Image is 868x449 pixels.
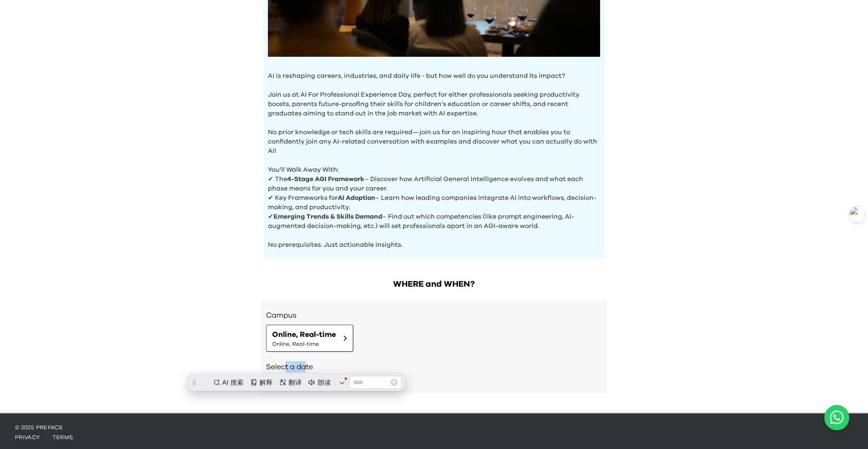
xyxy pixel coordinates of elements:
p: © 2025 Preface [15,424,853,431]
p: ✔ Key Frameworks for – Learn how leading companies integrate AI into workflows, decision-making, ... [268,193,600,212]
b: AI Adoption [338,195,375,201]
span: Online, Real-time [272,340,336,348]
a: terms [53,434,74,440]
b: 4-Stage AGI Framework [287,176,365,183]
span: · [40,434,53,440]
p: No prerequisites. Just actionable insights. [268,231,600,250]
p: ✔ – Find out which competencies (like prompt engineering, AI-augmented decision-making, etc.) wil... [268,212,600,231]
a: privacy [15,434,40,440]
h2: Select a date [266,361,602,373]
h3: Campus [266,310,602,321]
p: AI is reshaping careers, industries, and daily life - but how well do you understand its impact? [268,71,600,81]
button: Online, Real-timeOnline, Real-time [266,325,353,352]
a: Chat with us on WhatsApp [824,405,849,430]
h2: WHERE and WHEN? [261,278,607,291]
b: Emerging Trends & Skills Demand [274,213,382,220]
span: Online, Real-time [272,329,336,340]
p: Join us at AI For Professional Experience Day, perfect for either professionals seeking productiv... [268,81,600,118]
button: Open WhatsApp chat [824,405,849,430]
p: You'll Walk Away With: [268,156,600,175]
p: ✔ The – Discover how Artificial General Intelligence evolves and what each phase means for you an... [268,175,600,193]
p: No prior knowledge or tech skills are required—join us for an inspiring hour that enables you to ... [268,118,600,156]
